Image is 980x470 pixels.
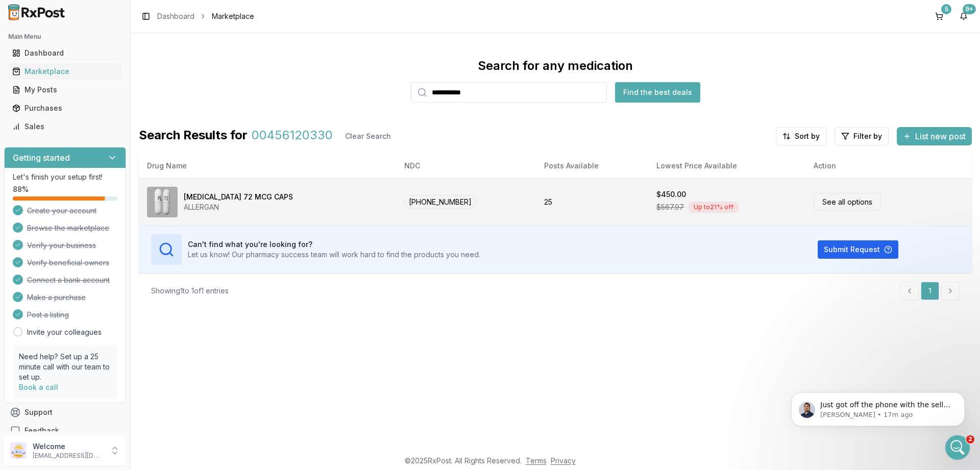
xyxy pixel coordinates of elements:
span: Make a purchase [27,292,86,303]
a: Book a call [19,383,58,391]
p: Let's finish your setup first! [13,172,117,182]
button: Dashboard [4,45,126,61]
div: Dashboard [12,48,118,58]
p: [EMAIL_ADDRESS][DOMAIN_NAME] [33,452,104,460]
div: Up to 21 % off [688,202,739,213]
button: Submit Request [818,240,898,259]
th: Drug Name [139,154,396,178]
p: Welcome [33,441,104,452]
div: ALLERGAN [184,202,293,212]
button: 5 [931,8,947,24]
button: Sort by [776,127,826,145]
div: My Posts [12,85,118,95]
span: 88 % [13,184,29,194]
span: [PHONE_NUMBER] [404,195,476,209]
th: Posts Available [536,154,648,178]
span: Filter by [853,131,882,141]
div: Purchases [12,103,118,113]
a: Purchases [8,99,122,117]
a: Dashboard [157,11,194,21]
button: Marketplace [4,63,126,80]
a: Privacy [551,456,576,465]
span: Marketplace [212,11,254,21]
button: Filter by [835,127,889,145]
a: 1 [921,282,939,300]
span: Verify beneficial owners [27,258,109,268]
th: Lowest Price Available [648,154,805,178]
nav: pagination [900,282,960,300]
button: Feedback [4,422,126,440]
button: My Posts [4,82,126,98]
span: Browse the marketplace [27,223,109,233]
span: Sort by [795,131,820,141]
a: List new post [897,132,972,142]
span: $567.97 [656,202,684,212]
p: Let us know! Our pharmacy success team will work hard to find the products you need. [188,250,480,260]
img: User avatar [10,442,27,459]
span: Create your account [27,206,96,216]
span: Post a listing [27,310,69,320]
a: See all options [814,193,881,211]
a: Terms [526,456,547,465]
th: NDC [396,154,536,178]
a: Sales [8,117,122,136]
div: Search for any medication [478,58,633,74]
h2: Main Menu [8,33,122,41]
img: RxPost Logo [4,4,69,20]
span: 00456120330 [252,127,333,145]
div: $450.00 [656,189,686,200]
a: Dashboard [8,44,122,62]
div: Marketplace [12,66,118,77]
span: Feedback [24,426,59,436]
span: Search Results for [139,127,248,145]
span: List new post [915,130,966,142]
div: Showing 1 to 1 of 1 entries [151,286,229,296]
img: Linzess 72 MCG CAPS [147,187,178,217]
a: My Posts [8,81,122,99]
div: Sales [12,121,118,132]
span: Connect a bank account [27,275,110,285]
h3: Can't find what you're looking for? [188,239,480,250]
span: Verify your business [27,240,96,251]
p: Need help? Set up a 25 minute call with our team to set up. [19,352,111,382]
a: Invite your colleagues [27,327,102,337]
a: Marketplace [8,62,122,81]
h3: Getting started [13,152,70,164]
button: 9+ [955,8,972,24]
iframe: Intercom notifications message [776,371,980,442]
button: Purchases [4,100,126,116]
button: Clear Search [337,127,399,145]
div: 5 [941,4,951,14]
iframe: Intercom live chat [945,435,970,460]
nav: breadcrumb [157,11,254,21]
td: 25 [536,178,648,226]
button: List new post [897,127,972,145]
button: Support [4,403,126,422]
th: Action [805,154,972,178]
div: [MEDICAL_DATA] 72 MCG CAPS [184,192,293,202]
button: Sales [4,118,126,135]
div: 9+ [963,4,976,14]
button: Find the best deals [615,82,700,103]
span: 2 [966,435,974,443]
